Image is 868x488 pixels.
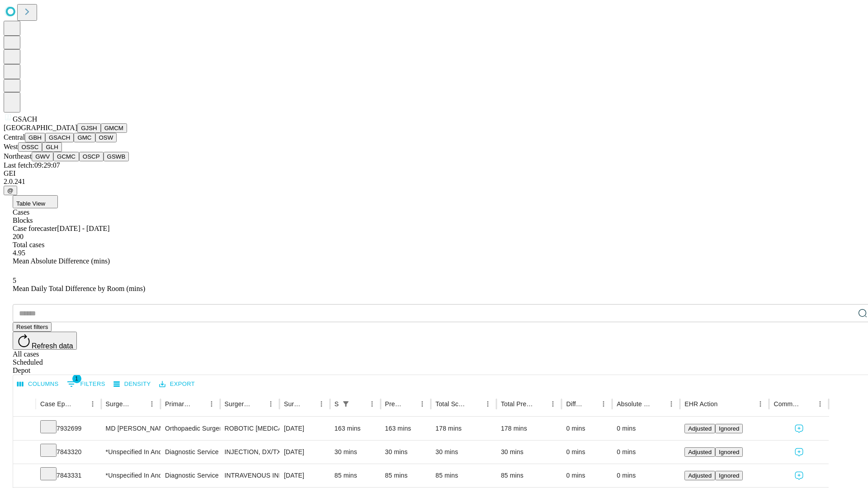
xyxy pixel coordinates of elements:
button: GSACH [45,133,74,142]
button: Menu [665,398,678,410]
button: Menu [205,398,218,410]
div: 163 mins [385,417,427,440]
div: 30 mins [385,441,427,464]
button: OSCP [79,152,104,161]
button: Menu [366,398,378,410]
button: Sort [469,398,481,410]
span: Mean Daily Total Difference by Room (mins) [13,285,145,292]
div: Total Scheduled Duration [435,400,468,408]
span: GSACH [13,115,37,123]
button: Menu [597,398,610,410]
button: Ignored [715,471,743,480]
button: GCMC [53,152,79,161]
button: Menu [416,398,429,410]
span: Case forecaster [13,225,57,232]
button: Select columns [15,377,61,391]
button: Ignored [715,447,743,457]
button: Table View [13,195,58,208]
div: 163 mins [335,417,376,440]
div: Difference [566,400,584,408]
div: 7932699 [40,417,97,440]
div: 0 mins [566,417,608,440]
div: Predicted In Room Duration [385,400,403,408]
span: Adjusted [688,425,712,432]
button: Adjusted [684,471,715,480]
div: 178 mins [501,417,557,440]
span: Adjusted [688,472,712,479]
div: 30 mins [335,441,376,464]
button: Reset filters [13,322,52,332]
button: GMC [74,133,95,142]
div: Surgery Date [284,400,302,408]
button: OSSC [18,142,42,152]
button: Ignored [715,424,743,433]
div: Total Predicted Duration [501,400,533,408]
span: 4.95 [13,249,25,257]
div: Comments [774,400,800,408]
div: Case Epic Id [40,400,73,408]
button: Adjusted [684,424,715,433]
span: 200 [13,233,24,240]
span: Northeast [4,152,32,160]
span: Table View [16,200,45,207]
div: [DATE] [284,441,325,464]
button: GBH [25,133,45,142]
button: Expand [18,445,31,460]
span: Ignored [719,472,739,479]
span: [GEOGRAPHIC_DATA] [4,124,77,131]
button: GJSH [77,123,101,133]
div: MD [PERSON_NAME] [PERSON_NAME] Md [106,417,156,440]
div: Scheduled In Room Duration [335,400,339,408]
button: @ [4,186,17,195]
div: 0 mins [566,464,608,487]
span: Refresh data [32,342,73,350]
span: Ignored [719,425,739,432]
div: 0 mins [617,441,675,464]
div: *Unspecified In And Out Surgery Gmc [106,464,156,487]
div: 0 mins [566,441,608,464]
div: 30 mins [435,441,492,464]
button: GLH [42,142,61,152]
div: 7843320 [40,441,97,464]
div: EHR Action [684,400,717,408]
span: Ignored [719,449,739,455]
span: Total cases [13,241,44,249]
div: 85 mins [501,464,557,487]
span: Adjusted [688,449,712,455]
span: Central [4,133,25,141]
span: 5 [13,277,16,284]
div: 0 mins [617,464,675,487]
div: [DATE] [284,417,325,440]
div: 178 mins [435,417,492,440]
button: Menu [264,398,277,410]
button: Sort [652,398,665,410]
div: 7843331 [40,464,97,487]
div: Diagnostic Service [165,464,215,487]
div: Primary Service [165,400,191,408]
div: 0 mins [617,417,675,440]
button: Menu [481,398,494,410]
div: *Unspecified In And Out Surgery Gmc [106,441,156,464]
button: Sort [302,398,315,410]
button: GMCM [101,123,127,133]
button: Show filters [340,398,352,410]
div: Surgeon Name [106,400,132,408]
button: Menu [86,398,99,410]
button: OSW [95,133,117,142]
button: Density [111,377,153,391]
span: 1 [72,374,81,383]
div: GEI [4,169,864,178]
div: 30 mins [501,441,557,464]
button: Expand [18,468,31,484]
button: GWV [32,152,53,161]
button: Menu [754,398,767,410]
div: INTRAVENOUS INFUSION, FOR THERAPY, PROPHYLAXIS, OR DIAGNOSIS; INITIAL, UP TO 1 HOUR [225,464,275,487]
button: Sort [534,398,547,410]
div: 85 mins [335,464,376,487]
button: Menu [315,398,328,410]
button: Sort [133,398,146,410]
button: Sort [718,398,731,410]
div: 85 mins [435,464,492,487]
div: ROBOTIC [MEDICAL_DATA] KNEE TOTAL [225,417,275,440]
span: @ [7,187,14,194]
